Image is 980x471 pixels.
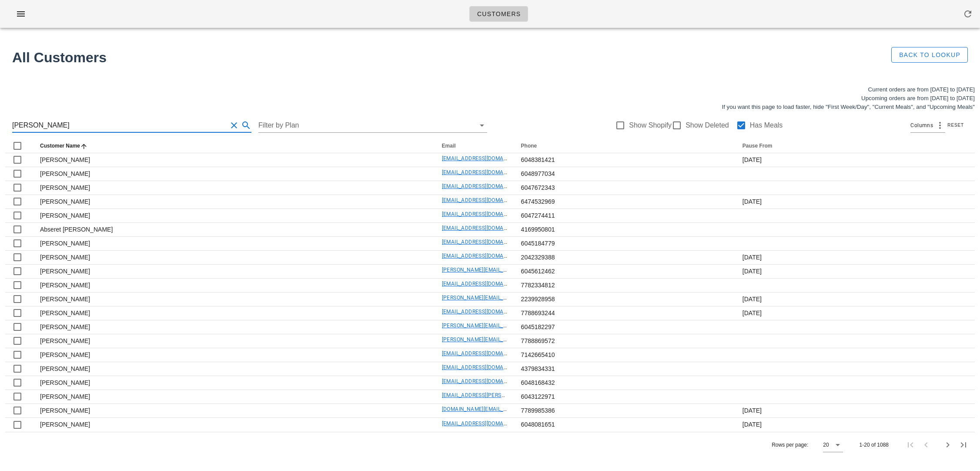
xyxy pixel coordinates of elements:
a: [EMAIL_ADDRESS][PERSON_NAME][DOMAIN_NAME] [442,392,570,398]
td: [PERSON_NAME] [33,279,435,293]
label: Has Meals [750,121,783,130]
td: 2239928958 [514,293,736,306]
th: Pause From: Not sorted. Activate to sort ascending. [736,139,975,153]
td: 6048977034 [514,167,736,181]
td: [DATE] [736,195,975,209]
a: [DOMAIN_NAME][EMAIL_ADDRESS][DOMAIN_NAME] [442,406,570,412]
td: [DATE] [736,418,975,432]
a: [EMAIL_ADDRESS][DOMAIN_NAME] [442,253,528,259]
td: [DATE] [736,251,975,265]
td: 7782334812 [514,279,736,293]
a: [PERSON_NAME][EMAIL_ADDRESS][DOMAIN_NAME] [442,295,570,301]
label: Show Shopify [629,121,672,130]
td: [PERSON_NAME] [33,251,435,265]
td: [PERSON_NAME] [33,404,435,418]
a: [EMAIL_ADDRESS][DOMAIN_NAME] [442,183,528,189]
a: [EMAIL_ADDRESS][DOMAIN_NAME] [442,225,528,231]
td: 7142665410 [514,348,736,362]
td: [DATE] [736,265,975,279]
td: [PERSON_NAME] [33,418,435,432]
td: [PERSON_NAME] [33,181,435,195]
td: [PERSON_NAME] [33,293,435,306]
div: 20 [823,441,829,449]
a: [EMAIL_ADDRESS][DOMAIN_NAME] [442,421,528,427]
td: [PERSON_NAME] [33,362,435,376]
span: Email [442,143,456,149]
span: Customers [477,10,521,17]
td: [PERSON_NAME] [33,195,435,209]
td: [PERSON_NAME] [33,320,435,334]
td: 6043122971 [514,390,736,404]
a: [EMAIL_ADDRESS][DOMAIN_NAME] [442,211,528,217]
th: Customer Name: Sorted ascending. Activate to sort descending. [33,139,435,153]
span: Columns [910,121,933,130]
a: [EMAIL_ADDRESS][DOMAIN_NAME] [442,350,528,357]
td: 6474532969 [514,195,736,209]
td: 6045612462 [514,265,736,279]
span: Back to Lookup [899,51,960,58]
td: [PERSON_NAME] [33,209,435,223]
button: Reset [945,121,968,130]
td: 6048381421 [514,153,736,167]
td: 6047274411 [514,209,736,223]
td: [PERSON_NAME] [33,334,435,348]
div: Filter by Plan [258,118,487,132]
button: Last page [956,437,971,453]
td: [PERSON_NAME] [33,265,435,279]
label: Show Deleted [686,121,729,130]
td: 7789985386 [514,404,736,418]
td: 7788869572 [514,334,736,348]
a: [PERSON_NAME][EMAIL_ADDRESS][DOMAIN_NAME] [442,336,570,343]
a: [EMAIL_ADDRESS][DOMAIN_NAME] [442,155,528,161]
a: [PERSON_NAME][EMAIL_ADDRESS][DOMAIN_NAME] [442,323,570,329]
a: [EMAIL_ADDRESS][DOMAIN_NAME] [442,378,528,384]
th: Email: Not sorted. Activate to sort ascending. [435,139,514,153]
a: [PERSON_NAME][EMAIL_ADDRESS][DOMAIN_NAME] [442,267,570,273]
td: [PERSON_NAME] [33,306,435,320]
td: [PERSON_NAME] [33,348,435,362]
a: [EMAIL_ADDRESS][DOMAIN_NAME] [442,364,528,370]
span: Pause From [743,143,773,149]
td: [PERSON_NAME] [33,376,435,390]
button: Back to Lookup [891,47,968,63]
td: [PERSON_NAME] [33,153,435,167]
h1: All Customers [12,47,807,68]
a: [EMAIL_ADDRESS][DOMAIN_NAME] [442,169,528,175]
td: [DATE] [736,153,975,167]
span: Reset [947,123,964,128]
td: 6045184779 [514,237,736,251]
td: 6045182297 [514,320,736,334]
th: Phone: Not sorted. Activate to sort ascending. [514,139,736,153]
td: [PERSON_NAME] [33,390,435,404]
td: 4379834331 [514,362,736,376]
a: [EMAIL_ADDRESS][DOMAIN_NAME] [442,239,528,245]
a: [EMAIL_ADDRESS][DOMAIN_NAME] [442,197,528,203]
span: Phone [521,143,537,149]
td: [PERSON_NAME] [33,237,435,251]
button: Next page [940,437,956,453]
td: [DATE] [736,293,975,306]
a: Customers [469,6,528,22]
a: [EMAIL_ADDRESS][DOMAIN_NAME] [442,309,528,315]
td: 6047672343 [514,181,736,195]
button: Clear Search for customer [229,120,239,131]
td: 2042329388 [514,251,736,265]
div: 20Rows per page: [823,438,843,452]
td: [DATE] [736,306,975,320]
td: 7788693244 [514,306,736,320]
a: [EMAIL_ADDRESS][DOMAIN_NAME] [442,281,528,287]
td: [DATE] [736,404,975,418]
td: 4169950801 [514,223,736,237]
td: [PERSON_NAME] [33,167,435,181]
div: Rows per page: [772,432,843,458]
span: Customer Name [40,143,80,149]
td: 6048168432 [514,376,736,390]
div: Columns [910,118,945,132]
div: 1-20 of 1088 [860,441,889,449]
td: 6048081651 [514,418,736,432]
td: Abseret [PERSON_NAME] [33,223,435,237]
